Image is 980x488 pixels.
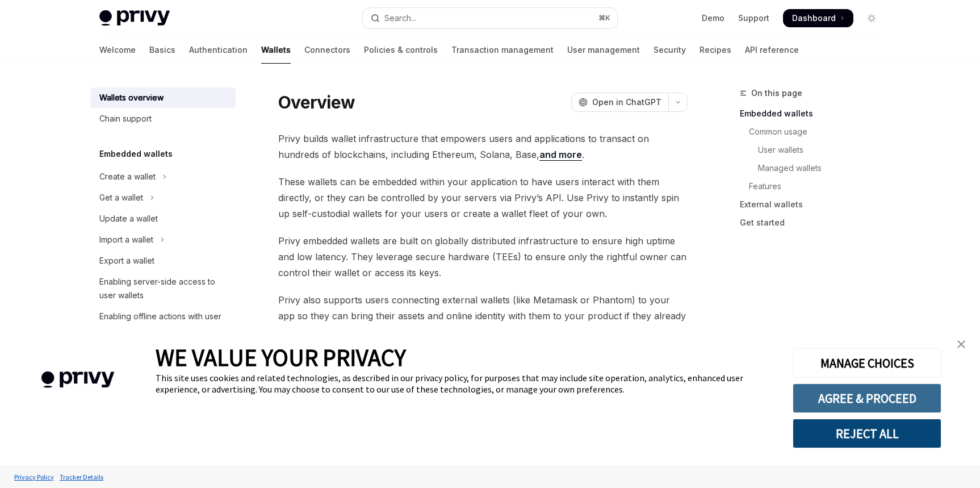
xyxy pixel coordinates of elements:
[702,12,724,24] a: Demo
[261,36,291,64] a: Wallets
[740,195,890,214] a: External wallets
[567,36,640,64] a: User management
[17,355,139,404] img: company logo
[740,105,890,123] a: Embedded wallets
[99,275,229,302] div: Enabling server-side access to user wallets
[99,36,136,64] a: Welcome
[278,131,688,162] span: Privy builds wallet infrastructure that empowers users and applications to transact on hundreds o...
[90,208,236,229] a: Update a wallet
[90,87,236,108] a: Wallets overview
[99,191,143,205] div: Get a wallet
[793,348,941,378] button: MANAGE CHOICES
[90,251,236,271] a: Export a wallet
[156,372,776,395] div: This site uses cookies and related technologies, as described in our privacy policy, for purposes...
[278,233,688,281] span: Privy embedded wallets are built on globally distributed infrastructure to ensure high uptime and...
[149,36,175,64] a: Basics
[99,91,164,105] div: Wallets overview
[364,36,438,64] a: Policies & controls
[740,141,890,159] a: User wallets
[99,147,173,161] h5: Embedded wallets
[957,340,965,348] img: close banner
[598,14,610,23] span: ⌘ K
[751,86,802,100] span: On this page
[156,343,406,372] span: WE VALUE YOUR PRIVACY
[950,333,973,356] a: close banner
[278,292,688,340] span: Privy also supports users connecting external wallets (like Metamask or Phantom) to your app so t...
[99,212,158,226] div: Update a wallet
[700,36,731,64] a: Recipes
[90,230,236,250] button: Toggle Import a wallet section
[90,166,236,187] button: Toggle Create a wallet section
[99,170,156,183] div: Create a wallet
[99,112,152,126] div: Chain support
[99,310,229,337] div: Enabling offline actions with user wallets
[363,8,617,28] button: Open search
[451,36,554,64] a: Transaction management
[792,12,836,24] span: Dashboard
[862,9,881,27] button: Toggle dark mode
[90,109,236,129] a: Chain support
[90,187,236,208] button: Toggle Get a wallet section
[189,36,248,64] a: Authentication
[99,10,170,26] img: light logo
[278,174,688,222] span: These wallets can be embedded within your application to have users interact with them directly, ...
[740,177,890,195] a: Features
[384,11,416,25] div: Search...
[793,419,941,448] button: REJECT ALL
[278,92,355,112] h1: Overview
[745,36,799,64] a: API reference
[740,159,890,177] a: Managed wallets
[90,306,236,340] a: Enabling offline actions with user wallets
[99,233,153,247] div: Import a wallet
[11,467,57,487] a: Privacy Policy
[738,12,769,24] a: Support
[793,383,941,413] button: AGREE & PROCEED
[740,214,890,232] a: Get started
[304,36,350,64] a: Connectors
[539,149,582,161] a: and more
[90,272,236,306] a: Enabling server-side access to user wallets
[57,467,106,487] a: Tracker Details
[592,97,661,108] span: Open in ChatGPT
[99,254,154,268] div: Export a wallet
[783,9,853,27] a: Dashboard
[654,36,686,64] a: Security
[571,93,668,112] button: Open in ChatGPT
[740,123,890,141] a: Common usage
